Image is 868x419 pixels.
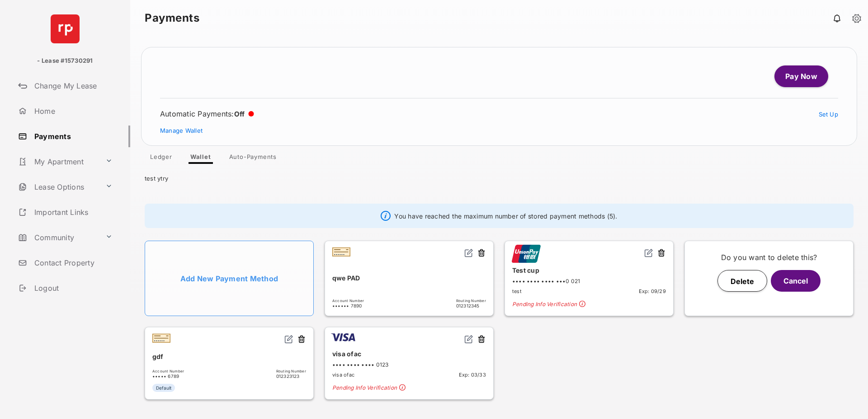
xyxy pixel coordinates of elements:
[234,110,245,118] span: Off
[644,248,653,257] img: svg+xml;base64,PHN2ZyB2aWV3Qm94PSIwIDAgMjQgMjQiIHdpZHRoPSIxNiIgaGVpZ2h0PSIxNiIgZmlsbD0ibm9uZSIgeG...
[14,126,130,147] a: Payments
[152,373,184,379] span: ••••• 6789
[332,361,486,368] div: •••• •••• •••• 0123
[145,13,199,23] strong: Payments
[512,288,522,294] span: test
[152,349,306,364] div: gdf
[464,248,473,257] img: svg+xml;base64,PHN2ZyB2aWV3Qm94PSIwIDAgMjQgMjQiIHdpZHRoPSIxNiIgaGVpZ2h0PSIxNiIgZmlsbD0ibm9uZSIgeG...
[332,384,486,392] span: Pending Info Verification
[276,373,306,379] span: 012323123
[512,263,666,278] div: Test cup
[160,109,254,118] div: Automatic Payments :
[692,252,846,263] p: Do you want to delete this?
[771,270,821,292] button: Cancel
[183,153,218,164] a: Wallet
[51,14,80,43] img: svg+xml;base64,PHN2ZyB4bWxucz0iaHR0cDovL3d3dy53My5vcmcvMjAwMC9zdmciIHdpZHRoPSI2NCIgaGVpZ2h0PSI2NC...
[152,369,184,373] span: Account Number
[14,252,130,274] a: Contact Property
[456,298,486,303] span: Routing Number
[160,127,203,134] a: Manage Wallet
[145,204,854,228] div: You have reached the maximum number of stored payment methods (5).
[284,335,293,344] img: svg+xml;base64,PHN2ZyB2aWV3Qm94PSIwIDAgMjQgMjQiIHdpZHRoPSIxNiIgaGVpZ2h0PSIxNiIgZmlsbD0ibm9uZSIgeG...
[332,270,486,285] div: qwe PAD
[717,270,767,292] button: Delete
[332,372,354,378] span: visa ofac
[14,176,102,198] a: Lease Options
[464,335,473,344] img: svg+xml;base64,PHN2ZyB2aWV3Qm94PSIwIDAgMjQgMjQiIHdpZHRoPSIxNiIgaGVpZ2h0PSIxNiIgZmlsbD0ibm9uZSIgeG...
[332,346,486,361] div: visa ofac
[332,298,364,303] span: Account Number
[14,100,130,122] a: Home
[459,372,486,378] span: Exp: 03/33
[222,153,284,164] a: Auto-Payments
[639,288,666,294] span: Exp: 09/29
[14,151,102,172] a: My Apartment
[130,164,868,189] div: test ytry
[14,75,130,97] a: Change My Lease
[14,201,116,223] a: Important Links
[332,303,364,308] span: •••••• 7890
[819,111,839,118] a: Set Up
[14,227,102,248] a: Community
[276,369,306,373] span: Routing Number
[14,277,130,299] a: Logout
[512,301,666,308] span: Pending Info Verification
[512,278,666,284] div: •••• •••• •••• •••0 021
[456,303,486,308] span: 012312345
[143,153,179,164] a: Ledger
[37,56,93,65] p: - Lease #15730291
